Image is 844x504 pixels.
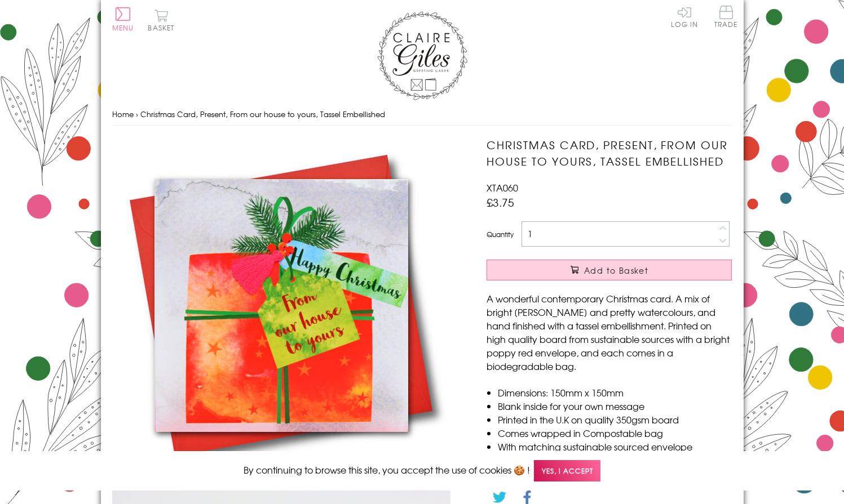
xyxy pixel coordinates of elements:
span: XTA060 [487,181,518,194]
nav: breadcrumbs [112,103,732,126]
span: Yes, I accept [534,460,600,482]
li: Comes wrapped in Compostable bag [498,426,732,440]
a: Home [112,109,134,119]
a: Trade [714,6,738,30]
label: Quantity [487,229,514,239]
li: Blank inside for your own message [498,399,732,413]
span: Add to Basket [584,265,648,276]
button: Basket [146,9,177,31]
button: Menu [112,7,134,31]
span: Trade [714,6,738,28]
span: › [136,109,138,119]
img: Claire Giles Greetings Cards [377,11,467,100]
img: Christmas Card, Present, From our house to yours, Tassel Embellished [112,137,450,474]
li: Printed in the U.K on quality 350gsm board [498,413,732,426]
span: £3.75 [487,194,514,210]
button: Add to Basket [487,260,732,280]
h1: Christmas Card, Present, From our house to yours, Tassel Embellished [487,137,732,170]
li: With matching sustainable sourced envelope [498,440,732,453]
a: Log In [671,6,698,28]
li: Dimensions: 150mm x 150mm [498,386,732,399]
p: A wonderful contemporary Christmas card. A mix of bright [PERSON_NAME] and pretty watercolours, a... [487,292,732,373]
span: Christmas Card, Present, From our house to yours, Tassel Embellished [140,109,385,119]
span: Menu [112,23,134,33]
